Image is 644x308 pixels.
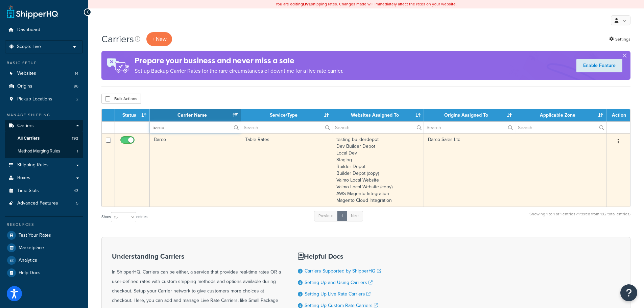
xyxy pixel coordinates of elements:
div: Manage Shipping [5,112,83,118]
input: Search [150,122,241,133]
a: Origins 96 [5,80,83,93]
a: Setting Up Live Rate Carriers [305,290,371,298]
th: Action [606,109,630,121]
a: Help Docs [5,267,83,279]
a: Websites 14 [5,67,83,80]
li: Advanced Features [5,197,83,210]
span: Scope: Live [17,44,41,50]
div: Showing 1 to 1 of 1 entries (filtered from 192 total entries) [529,210,630,225]
a: Previous [314,211,338,221]
div: Resources [5,222,83,228]
select: Showentries [111,212,136,222]
li: Origins [5,80,83,93]
a: 1 [337,211,347,221]
span: Websites [17,71,36,76]
a: All Carriers 192 [5,132,83,145]
a: Analytics [5,254,83,266]
span: Analytics [19,258,37,263]
a: Enable Feature [576,59,622,72]
li: Method Merging Rules [5,145,83,158]
span: 14 [75,71,78,76]
li: Carriers [5,120,83,158]
td: testing builderdepot Dev Builder Depot Local Dev Staging Builder Depot Builder Depot (copy) Vaimo... [332,133,424,207]
input: Search [332,122,423,133]
span: Origins [17,84,32,89]
a: Pickup Locations 2 [5,93,83,105]
a: Settings [609,34,630,44]
a: Next [347,211,363,221]
button: Open Resource Center [620,284,637,301]
p: Set up Backup Carrier Rates for the rare circumstances of downtime for a live rate carrier. [135,66,343,76]
li: Time Slots [5,185,83,197]
h4: Prepare your business and never miss a sale [135,55,343,66]
span: 96 [74,84,78,89]
a: Boxes [5,172,83,184]
a: Method Merging Rules 1 [5,145,83,158]
span: 2 [76,96,78,102]
th: Service/Type: activate to sort column ascending [241,109,332,121]
a: Time Slots 43 [5,185,83,197]
b: LIVE [303,1,311,7]
h1: Carriers [101,32,134,46]
input: Search [241,122,332,133]
span: 43 [74,188,78,194]
td: Barco [150,133,241,207]
span: Help Docs [19,270,41,276]
span: 192 [72,136,78,141]
a: Test Your Rates [5,229,83,241]
th: Status: activate to sort column ascending [115,109,150,121]
a: Advanced Features 5 [5,197,83,210]
th: Applicable Zone: activate to sort column ascending [515,109,606,121]
span: Dashboard [17,27,40,33]
li: All Carriers [5,132,83,145]
th: Websites Assigned To: activate to sort column ascending [332,109,424,121]
button: Bulk Actions [101,94,141,104]
li: Pickup Locations [5,93,83,105]
input: Search [424,122,515,133]
a: Carriers [5,120,83,132]
span: All Carriers [18,136,40,141]
label: Show entries [101,212,147,222]
li: Websites [5,67,83,80]
span: Marketplace [19,245,44,251]
a: Carriers Supported by ShipperHQ [305,267,381,275]
span: Shipping Rules [17,162,49,168]
a: ShipperHQ Home [7,5,58,19]
h3: Helpful Docs [298,253,386,260]
span: Method Merging Rules [18,148,60,154]
span: 5 [76,200,78,206]
th: Origins Assigned To: activate to sort column ascending [424,109,515,121]
h3: Understanding Carriers [112,253,281,260]
span: Test Your Rates [19,233,51,238]
span: Boxes [17,175,30,181]
td: Barco Sales Ltd [424,133,515,207]
td: Table Rates [241,133,332,207]
span: Pickup Locations [17,96,52,102]
span: Advanced Features [17,200,58,206]
input: Search [515,122,606,133]
span: Carriers [17,123,34,129]
span: 1 [77,148,78,154]
a: Setting Up and Using Carriers [305,279,373,286]
span: Time Slots [17,188,39,194]
th: Carrier Name: activate to sort column ascending [150,109,241,121]
img: ad-rules-rateshop-fe6ec290ccb7230408bd80ed9643f0289d75e0ffd9eb532fc0e269fcd187b520.png [101,51,135,80]
button: + New [146,32,172,46]
a: Dashboard [5,24,83,36]
a: Marketplace [5,242,83,254]
a: Shipping Rules [5,159,83,171]
div: Basic Setup [5,60,83,66]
